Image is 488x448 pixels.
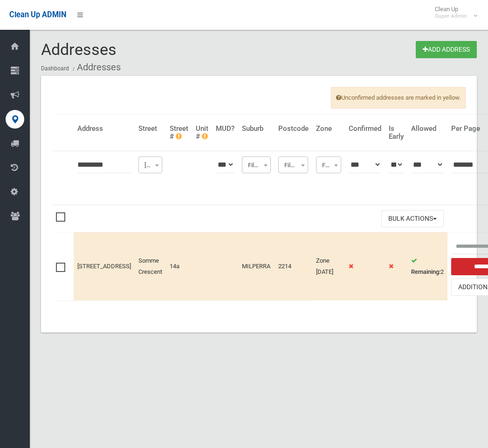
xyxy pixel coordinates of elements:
[275,232,312,300] td: 2214
[166,232,192,300] td: 14a
[318,159,339,172] span: Filter Zone
[196,125,208,140] h4: Unit #
[381,210,444,227] button: Bulk Actions
[41,40,117,59] span: Addresses
[411,125,444,133] h4: Allowed
[389,125,404,140] h4: Is Early
[244,159,268,172] span: Filter Suburb
[9,10,66,19] span: Clean Up ADMIN
[242,125,271,133] h4: Suburb
[416,41,477,58] a: Add Address
[349,125,381,133] h4: Confirmed
[138,125,162,133] h4: Street
[407,232,447,300] td: 2
[141,159,160,172] span: Filter Street
[135,232,166,300] td: Somme Crescent
[278,156,308,173] span: Filter Postcode
[70,59,121,76] li: Addresses
[170,125,188,140] h4: Street #
[316,125,341,133] h4: Zone
[411,268,440,275] strong: Remaining:
[278,125,309,133] h4: Postcode
[77,125,131,133] h4: Address
[242,156,271,173] span: Filter Suburb
[238,232,275,300] td: MILPERRA
[41,65,69,72] a: Dashboard
[316,156,341,173] span: Filter Zone
[331,87,466,109] span: Unconfirmed addresses are marked in yellow.
[77,263,131,270] a: [STREET_ADDRESS]
[312,232,345,300] td: Zone [DATE]
[435,13,467,20] small: Super Admin
[430,6,476,20] span: Clean Up
[216,125,234,133] h4: MUD?
[138,156,162,173] span: Filter Street
[281,159,306,172] span: Filter Postcode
